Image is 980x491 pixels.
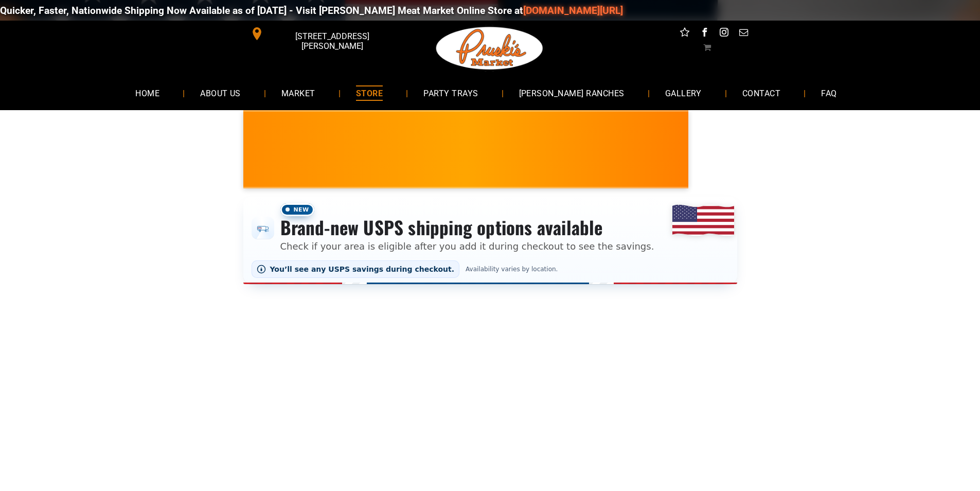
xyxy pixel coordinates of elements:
[434,21,545,76] img: Pruski-s+Market+HQ+Logo2-1920w.png
[265,26,398,56] span: [STREET_ADDRESS][PERSON_NAME]
[717,26,730,42] a: instagram
[280,203,314,216] span: New
[650,79,717,107] a: GALLERY
[698,26,711,42] a: facebook
[266,79,331,107] a: MARKET
[408,79,493,107] a: PARTY TRAYS
[120,79,175,107] a: HOME
[504,79,640,107] a: [PERSON_NAME] RANCHES
[185,79,256,107] a: ABOUT US
[280,216,654,239] h3: Brand-new USPS shipping options available
[519,5,619,16] a: [DOMAIN_NAME][URL]
[270,265,455,273] span: You’ll see any USPS savings during checkout.
[727,79,796,107] a: CONTACT
[243,26,401,42] a: [STREET_ADDRESS][PERSON_NAME]
[806,79,852,107] a: FAQ
[464,266,560,273] span: Availability varies by location.
[280,239,654,253] p: Check if your area is eligible after you add it during checkout to see the savings.
[341,79,398,107] a: STORE
[243,197,737,284] div: Shipping options announcement
[678,26,691,42] a: Social network
[683,156,885,173] span: [PERSON_NAME] MARKET
[737,26,750,42] a: email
